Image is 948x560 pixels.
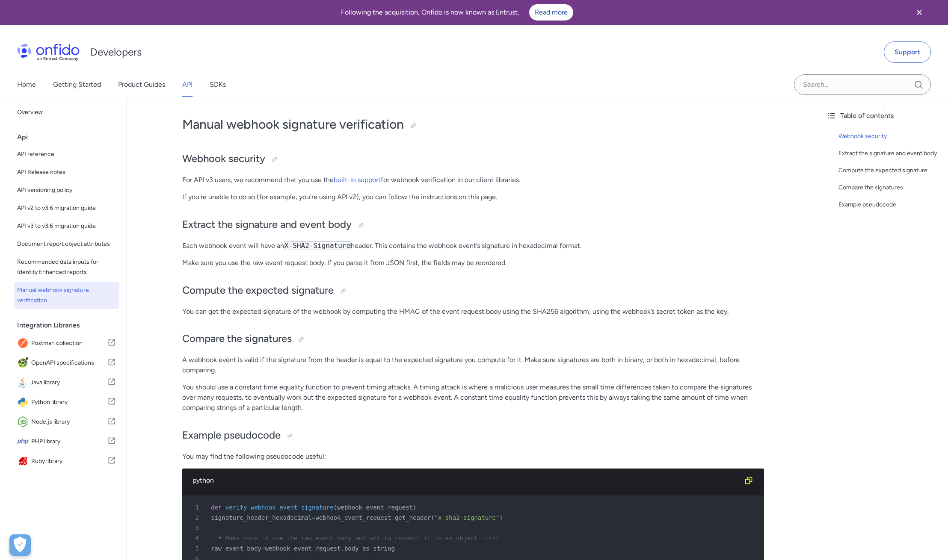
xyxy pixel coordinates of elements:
[31,416,107,428] span: Node.js library
[31,436,107,448] span: PHP library
[182,192,764,202] p: If you're unable to do so (for example, you're using API v2), you can follow the instructions on ...
[17,239,116,249] span: Document report object attributes
[14,354,119,372] a: IconOpenAPI specificationsOpenAPI specifications
[211,545,261,552] span: raw_event_body
[31,396,107,408] span: Python library
[193,475,740,486] div: python
[312,514,315,521] span: =
[17,396,31,408] img: IconPython library
[182,428,764,443] h2: Example pseudocode
[17,185,116,195] span: API versioning policy
[182,218,764,232] h2: Extract the signature and event body
[14,236,119,253] a: Document report object attributes
[17,149,116,159] span: API reference
[14,182,119,199] a: API versioning policy
[182,307,764,317] p: You can get the expected signature of the webhook by computing the HMAC of the event request body...
[14,282,119,309] a: Manual webhook signature verification
[182,355,764,375] p: A webhook event is valid if the signature from the header is equal to the expected signature you ...
[186,513,205,523] span: 2
[17,203,116,213] span: API v2 to v3.6 migration guide
[499,514,503,521] span: )
[182,175,764,185] p: For API v3 users, we recommend that you use the for webhook verification in our client libraries.
[211,514,312,521] span: signature_header_hexadecimal
[210,73,226,97] a: SDKs
[186,543,205,554] span: 5
[14,334,119,353] a: IconPostman collectionPostman collection
[17,436,31,448] img: IconPHP library
[17,73,36,97] a: Home
[827,111,941,121] div: Table of contents
[182,382,764,413] p: You should use a constant time equality function to prevent timing attacks. A timing attack is wh...
[186,533,205,543] span: 4
[17,357,31,369] img: IconOpenAPI specifications
[17,44,80,61] img: Onfido Logo
[10,4,904,21] div: Following the acquisition, Onfido is now known as Entrust.
[914,7,924,18] svg: Close banner
[904,2,935,23] button: Close banner
[14,146,119,163] a: API reference
[182,283,764,298] h2: Compute the expected signature
[182,116,764,133] h1: Manual webhook signature verification
[284,241,351,250] code: X-SHA2-Signature
[14,432,119,451] a: IconPHP libraryPHP library
[14,452,119,471] a: IconRuby libraryRuby library
[182,241,764,251] p: Each webhook event will have an header. This contains the webhook event’s signature in hexadecima...
[182,451,764,462] p: You may find the following pseudocode useful:
[17,257,116,277] span: Recommended data inputs for Identity Enhanced reports
[337,504,413,511] span: webhook_event_request
[90,45,142,59] h1: Developers
[341,545,344,552] span: .
[182,258,764,268] p: Make sure you use the raw event request body. If you parse it from JSON first, the fields may be ...
[9,534,31,556] div: Cookie Preferences
[30,377,107,389] span: Java library
[884,41,931,63] a: Support
[14,393,119,412] a: IconPython libraryPython library
[9,534,31,556] button: Open Preferences
[14,373,119,392] a: IconJava libraryJava library
[17,285,116,306] span: Manual webhook signature verification
[17,167,116,177] span: API Release notes
[17,107,116,118] span: Overview
[344,545,395,552] span: body_as_string
[31,455,107,467] span: Ruby library
[53,73,101,97] a: Getting Started
[186,502,205,513] span: 1
[17,377,30,389] img: IconJava library
[391,514,394,521] span: .
[17,416,31,428] img: IconNode.js library
[17,317,123,334] div: Integration Libraries
[740,472,757,489] button: Copy code snippet button
[31,357,107,369] span: OpenAPI specifications
[334,504,337,511] span: (
[838,131,941,141] a: Webhook security
[182,152,764,166] h2: Webhook security
[14,200,119,217] a: API v2 to v3.6 migration guide
[838,165,941,176] a: Compute the expected signature
[14,218,119,235] a: API v3 to v3.6 migration guide
[218,535,503,542] span: # Make sure to use the raw event body and not to convert it to an object first.
[17,129,123,146] div: Api
[838,200,941,210] a: Example pseudocode
[17,455,31,467] img: IconRuby library
[261,545,265,552] span: =
[225,504,334,511] span: verify_webhook_event_signature
[31,337,107,349] span: Postman collection
[334,176,381,184] a: built-in support
[14,413,119,431] a: IconNode.js libraryNode.js library
[794,74,931,95] input: Onfido search input field
[265,545,341,552] span: webhook_event_request
[186,523,205,533] span: 3
[17,221,116,231] span: API v3 to v3.6 migration guide
[431,514,434,521] span: (
[395,514,431,521] span: get_header
[14,253,119,281] a: Recommended data inputs for Identity Enhanced reports
[315,514,391,521] span: webhook_event_request
[14,164,119,181] a: API Release notes
[14,104,119,121] a: Overview
[838,148,941,159] a: Extract the signature and event body
[838,183,941,193] a: Compare the signatures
